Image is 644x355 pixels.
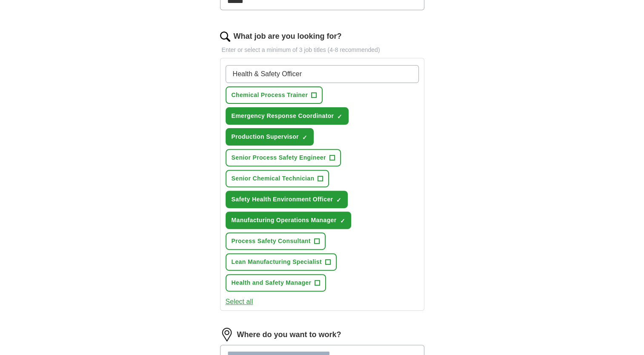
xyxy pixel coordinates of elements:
[226,253,337,271] button: Lean Manufacturing Specialist
[232,153,326,162] span: Senior Process Safety Engineer
[232,237,311,246] span: Process Safety Consultant
[232,112,334,120] span: Emergency Response Coordinator
[220,46,424,54] p: Enter or select a minimum of 3 job titles (4-8 recommended)
[220,328,234,341] img: location.png
[226,212,352,229] button: Manufacturing Operations Manager✓
[226,191,348,208] button: Safety Health Environment Officer✓
[340,218,345,224] span: ✓
[226,274,326,292] button: Health and Safety Manager
[226,170,329,187] button: Senior Chemical Technician
[237,329,341,341] label: Where do you want to work?
[232,91,308,100] span: Chemical Process Trainer
[226,86,323,104] button: Chemical Process Trainer
[226,149,341,166] button: Senior Process Safety Engineer
[226,128,314,146] button: Production Supervisor✓
[336,197,341,203] span: ✓
[226,107,349,125] button: Emergency Response Coordinator✓
[232,216,337,225] span: Manufacturing Operations Manager
[232,174,315,183] span: Senior Chemical Technician
[226,232,326,250] button: Process Safety Consultant
[232,258,322,266] span: Lean Manufacturing Specialist
[234,31,342,42] label: What job are you looking for?
[337,113,342,120] span: ✓
[226,297,253,307] button: Select all
[232,278,312,287] span: Health and Safety Manager
[232,195,333,204] span: Safety Health Environment Officer
[302,134,307,141] span: ✓
[226,65,419,83] input: Type a job title and press enter
[232,132,299,141] span: Production Supervisor
[220,31,230,42] img: search.png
